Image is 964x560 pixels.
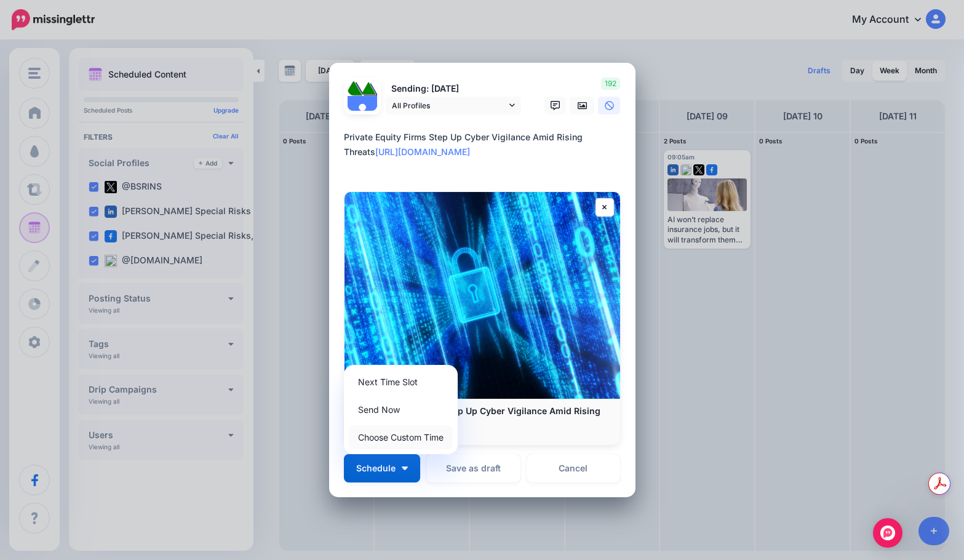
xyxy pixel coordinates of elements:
[426,454,520,482] button: Save as draft
[344,365,458,454] div: Schedule
[601,78,620,90] span: 192
[349,398,453,422] a: Send Now
[357,428,608,439] p: [DOMAIN_NAME]
[356,464,396,473] span: Schedule
[402,466,408,470] img: arrow-down-white.png
[357,406,600,427] b: Private Equity Firms Step Up Cyber Vigilance Amid Rising Threats
[386,97,521,114] a: All Profiles
[386,82,521,96] p: Sending: [DATE]
[349,370,453,394] a: Next Time Slot
[527,454,621,482] a: Cancel
[349,425,453,449] a: Choose Custom Time
[344,454,420,482] button: Schedule
[392,99,506,112] span: All Profiles
[348,81,362,96] img: 379531_475505335829751_837246864_n-bsa122537.jpg
[873,518,902,548] div: Open Intercom Messenger
[345,192,620,399] img: Private Equity Firms Step Up Cyber Vigilance Amid Rising Threats
[344,130,627,159] div: Private Equity Firms Step Up Cyber Vigilance Amid Rising Threats
[362,81,377,96] img: 1Q3z5d12-75797.jpg
[348,96,377,126] img: user_default_image.png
